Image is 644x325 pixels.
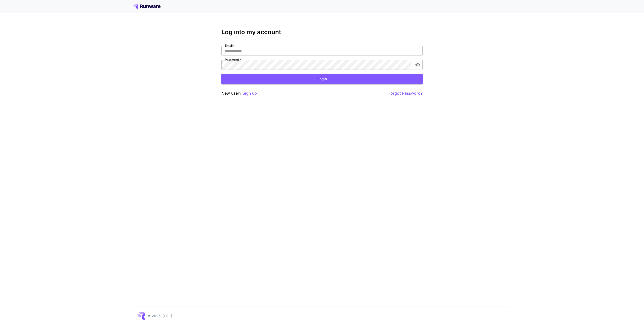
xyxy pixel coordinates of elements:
[243,90,257,96] button: Sign up
[221,29,423,36] h3: Log into my account
[225,58,241,62] label: Password
[147,313,172,318] p: © 2025, [URL]
[221,74,423,84] button: Login
[225,43,235,48] label: Email
[413,60,422,69] button: toggle password visibility
[221,90,257,96] p: New user?
[388,90,423,96] button: Forgot Password?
